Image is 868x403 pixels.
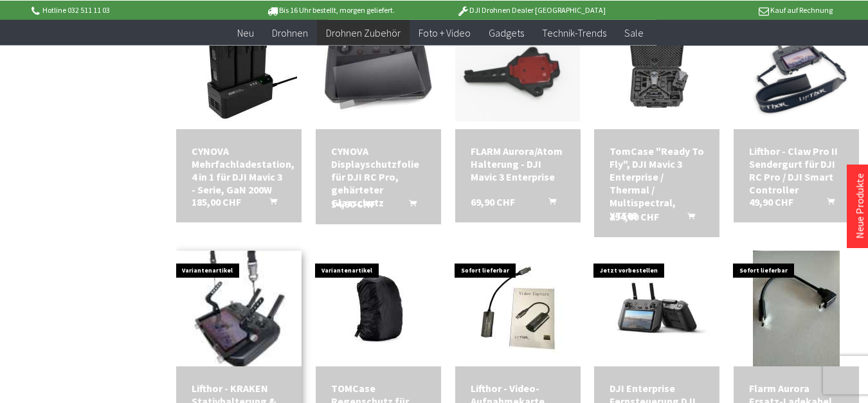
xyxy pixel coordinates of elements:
div: Lifthor - Claw Pro II Sendergurt für DJI RC Pro / DJI Smart Controller [749,145,844,196]
button: In den Warenkorb [533,195,564,212]
span: Foto + Video [419,26,471,39]
span: 69,90 CHF [471,195,515,208]
div: TomCase "Ready To Fly", DJI Mavic 3 Enterprise / Thermal / Multispectral, XT505 [610,145,704,222]
span: 294,00 CHF [610,210,659,223]
a: Neue Produkte [853,173,866,238]
span: Drohnen [272,26,308,39]
a: CYNOVA Mehrfachladestation, 4 in 1 für DJI Mavic 3 - Serie, GaN 200W 185,00 CHF In den Warenkorb [192,145,286,196]
a: Drohnen Zubehör [317,19,410,46]
a: Technik-Trends [533,19,615,46]
a: Neu [228,19,263,46]
p: DJI Drohnen Dealer [GEOGRAPHIC_DATA] [431,2,631,17]
span: Neu [237,26,254,39]
span: 185,00 CHF [192,195,241,208]
span: Gadgets [489,26,524,39]
img: Lifthor - Video-Aufnahmekarte HDMI auf Typ C [460,251,575,366]
img: CYNOVA Mehrfachladestation, 4 in 1 für DJI Mavic 3 - Serie, GaN 200W [181,13,297,129]
a: Gadgets [480,19,533,46]
a: TomCase "Ready To Fly", DJI Mavic 3 Enterprise / Thermal / Multispectral, XT505 294,00 CHF In den... [610,145,704,222]
a: Sale [615,19,653,46]
span: Technik-Trends [542,26,606,39]
p: Bis 16 Uhr bestellt, morgen geliefert. [230,2,430,17]
div: CYNOVA Mehrfachladestation, 4 in 1 für DJI Mavic 3 - Serie, GaN 200W [192,145,286,196]
a: Foto + Video [410,19,480,46]
span: Sale [624,26,644,39]
img: DJI Enterprise Fernsteuerung DJI RC Pro [594,269,719,348]
p: Kauf auf Rechnung [631,2,832,17]
a: CYNOVA Displayschutzfolie für DJI RC Pro, gehärteter Glasschutz 14,90 CHF In den Warenkorb [331,145,426,209]
div: CYNOVA Displayschutzfolie für DJI RC Pro, gehärteter Glasschutz [331,145,426,209]
img: Lifthor - Claw Pro II Sendergurt für DJI RC Pro / DJI Smart Controller [734,14,859,129]
button: In den Warenkorb [672,210,703,227]
a: Lifthor - Claw Pro II Sendergurt für DJI RC Pro / DJI Smart Controller 49,90 CHF In den Warenkorb [749,145,844,196]
span: Drohnen Zubehör [326,26,401,39]
button: In den Warenkorb [393,197,424,214]
a: Drohnen [263,19,317,46]
div: FLARM Aurora/Atom Halterung - DJI Mavic 3 Enterprise [471,145,565,183]
button: In den Warenkorb [811,195,842,212]
img: Flarm Aurora Ersatz-Ladekabel Typ-C zu Typ-C [753,251,840,366]
img: TomCase "Ready To Fly", DJI Mavic 3 Enterprise / Thermal / Multispectral, XT505 [594,30,719,113]
img: CYNOVA Displayschutzfolie für DJI RC Pro, gehärteter Glasschutz [316,24,441,118]
img: Lifthor - KRAKEN Stativhalterung & Sendergurt für DJI RC Pro [178,228,300,390]
button: In den Warenkorb [254,195,285,212]
img: TOMCase Regenschutz für Rucksack S, M oder L [321,251,437,366]
p: Hotline 032 511 11 03 [29,2,230,17]
span: 14,90 CHF [331,197,375,210]
span: 49,90 CHF [749,195,793,208]
img: FLARM Aurora/Atom Halterung - DJI Mavic 3 Enterprise [455,21,581,121]
a: FLARM Aurora/Atom Halterung - DJI Mavic 3 Enterprise 69,90 CHF In den Warenkorb [471,145,565,183]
